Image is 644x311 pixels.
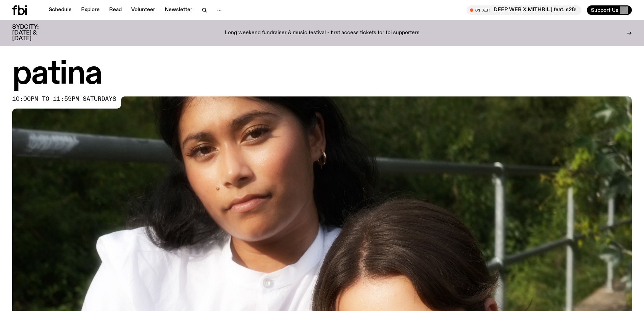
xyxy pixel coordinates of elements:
p: Long weekend fundraiser & music festival - first access tickets for fbi supporters [225,30,420,36]
a: Schedule [45,5,76,15]
span: 10:00pm to 11:59pm saturdays [12,96,116,102]
button: Support Us [587,5,632,15]
a: Newsletter [161,5,196,15]
button: On AirDEEP WEB X MITHRIL | feat. s280f, Litvrgy & Shapednoise [PT. 1] [467,5,581,15]
a: Volunteer [127,5,159,15]
a: Read [105,5,126,15]
span: Support Us [591,7,618,13]
h1: patina [12,59,632,90]
h3: SYDCITY: [DATE] & [DATE] [12,24,55,42]
a: Explore [77,5,104,15]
